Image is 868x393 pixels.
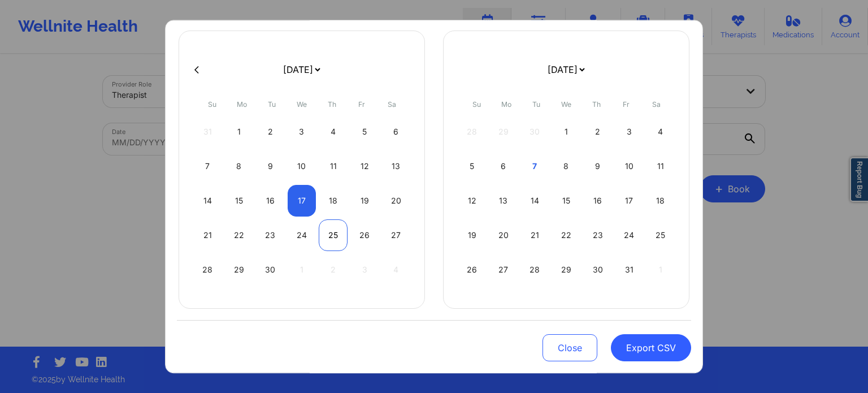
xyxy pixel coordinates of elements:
div: Sun Sep 14 2025 [193,185,222,217]
div: Fri Oct 03 2025 [615,116,644,148]
div: Sat Oct 11 2025 [646,151,675,183]
abbr: Wednesday [561,101,571,109]
div: Thu Sep 18 2025 [319,185,348,217]
div: Sat Sep 06 2025 [381,116,410,148]
abbr: Sunday [208,101,216,109]
div: Thu Oct 30 2025 [583,254,612,286]
div: Sat Sep 27 2025 [381,220,410,252]
div: Mon Oct 27 2025 [489,254,518,286]
div: Sun Oct 12 2025 [458,185,487,217]
div: Sat Oct 18 2025 [646,185,675,217]
div: Wed Oct 08 2025 [552,151,581,183]
div: Sat Sep 20 2025 [381,185,410,217]
div: Fri Sep 26 2025 [350,220,379,252]
div: Thu Sep 04 2025 [319,116,348,148]
div: Mon Sep 01 2025 [225,116,254,148]
div: Sun Oct 05 2025 [458,151,487,183]
div: Tue Oct 07 2025 [520,151,549,183]
div: Fri Oct 31 2025 [615,254,644,286]
abbr: Sunday [472,101,481,109]
abbr: Monday [501,101,511,109]
div: Tue Oct 14 2025 [520,185,549,217]
div: Tue Sep 02 2025 [256,116,285,148]
div: Sun Sep 28 2025 [193,254,222,286]
div: Sat Oct 04 2025 [646,116,675,148]
div: Tue Sep 30 2025 [256,254,285,286]
div: Wed Oct 29 2025 [552,254,581,286]
button: Close [542,334,597,361]
div: Wed Sep 03 2025 [288,116,316,148]
div: Fri Sep 19 2025 [350,185,379,217]
abbr: Tuesday [532,101,540,109]
div: Wed Sep 17 2025 [288,185,316,217]
div: Thu Oct 09 2025 [583,151,612,183]
div: Wed Oct 15 2025 [552,185,581,217]
div: Wed Sep 10 2025 [288,151,316,183]
button: Export CSV [611,334,691,361]
abbr: Monday [237,101,247,109]
div: Mon Oct 13 2025 [489,185,518,217]
abbr: Saturday [388,101,396,109]
div: Wed Oct 22 2025 [552,220,581,252]
div: Fri Oct 24 2025 [615,220,644,252]
abbr: Friday [623,101,630,109]
div: Thu Oct 23 2025 [583,220,612,252]
div: Wed Sep 24 2025 [288,220,316,252]
div: Fri Sep 12 2025 [350,151,379,183]
div: Sat Sep 13 2025 [381,151,410,183]
abbr: Wednesday [297,101,307,109]
div: Tue Sep 23 2025 [256,220,285,252]
div: Mon Sep 22 2025 [225,220,254,252]
div: Mon Sep 15 2025 [225,185,254,217]
div: Thu Sep 11 2025 [319,151,348,183]
div: Mon Oct 20 2025 [489,220,518,252]
div: Wed Oct 01 2025 [552,116,581,148]
div: Tue Oct 21 2025 [520,220,549,252]
div: Thu Oct 02 2025 [583,116,612,148]
div: Mon Sep 29 2025 [225,254,254,286]
div: Sat Oct 25 2025 [646,220,675,252]
div: Mon Oct 06 2025 [489,151,518,183]
div: Fri Oct 17 2025 [615,185,644,217]
abbr: Thursday [328,101,336,109]
div: Tue Oct 28 2025 [520,254,549,286]
div: Mon Sep 08 2025 [225,151,254,183]
div: Sun Sep 21 2025 [193,220,222,252]
div: Thu Sep 25 2025 [319,220,348,252]
div: Tue Sep 09 2025 [256,151,285,183]
div: Thu Oct 16 2025 [583,185,612,217]
div: Sun Sep 07 2025 [193,151,222,183]
abbr: Friday [358,101,365,109]
abbr: Tuesday [268,101,276,109]
div: Tue Sep 16 2025 [256,185,285,217]
div: Fri Oct 10 2025 [615,151,644,183]
div: Sun Oct 19 2025 [458,220,487,252]
div: Sun Oct 26 2025 [458,254,487,286]
abbr: Saturday [652,101,661,109]
abbr: Thursday [592,101,601,109]
div: Fri Sep 05 2025 [350,116,379,148]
